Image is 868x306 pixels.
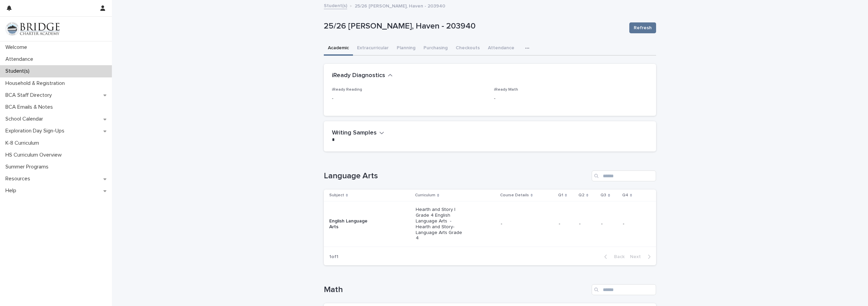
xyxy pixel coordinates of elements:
p: Household & Registration [3,80,70,87]
p: - [601,221,617,227]
button: iReady Diagnostics [332,72,393,79]
p: Q3 [600,192,606,199]
span: Refresh [634,24,652,31]
p: Q2 [578,192,585,199]
span: Next [630,254,645,259]
p: BCA Staff Directory [3,92,57,98]
span: iReady Math [494,88,518,92]
p: - [501,221,553,227]
button: Back [599,254,627,260]
p: - [332,95,486,102]
button: Refresh [629,22,656,33]
p: 25/26 [PERSON_NAME], Haven - 203940 [324,21,624,31]
img: V1C1m3IdTEidaUdm9Hs0 [5,22,60,36]
button: Checkouts [452,41,484,56]
h2: iReady Diagnostics [332,72,385,79]
p: Resources [3,176,36,182]
button: Planning [393,41,419,56]
button: Academic [324,41,353,56]
p: Q1 [558,192,563,199]
p: School Calendar [3,116,48,122]
p: BCA Emails & Notes [3,104,58,110]
p: - [559,221,574,227]
a: Student(s) [324,1,347,9]
span: Back [610,254,625,259]
p: Subject [329,192,344,199]
p: Q4 [622,192,628,199]
button: Next [627,254,656,260]
input: Search [592,170,656,181]
p: Attendance [3,56,39,62]
p: Summer Programs [3,164,54,170]
p: Course Details [500,192,529,199]
button: Purchasing [419,41,452,56]
p: Exploration Day Sign-Ups [3,128,70,134]
span: iReady Reading [332,88,362,92]
p: Welcome [3,44,33,51]
p: Help [3,187,22,194]
h1: Math [324,285,589,295]
p: 1 of 1 [324,249,344,265]
input: Search [592,284,656,295]
button: Extracurricular [353,41,393,56]
h2: Writing Samples [332,129,377,137]
tr: English Language ArtsHearth and Story | Grade 4 English Language Arts - Hearth and Story- Languag... [324,201,656,247]
button: Writing Samples [332,129,384,137]
p: Student(s) [3,68,35,74]
p: - [623,221,645,227]
p: Hearth and Story | Grade 4 English Language Arts - Hearth and Story- Language Arts Grade 4 [416,207,464,241]
p: HS Curriculum Overview [3,152,67,158]
p: K-8 Curriculum [3,140,44,146]
button: Attendance [484,41,518,56]
p: Curriculum [415,192,435,199]
h1: Language Arts [324,171,589,181]
p: - [494,95,648,102]
p: 25/26 [PERSON_NAME], Haven - 203940 [355,2,445,9]
p: - [579,221,596,227]
p: English Language Arts [329,218,378,230]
